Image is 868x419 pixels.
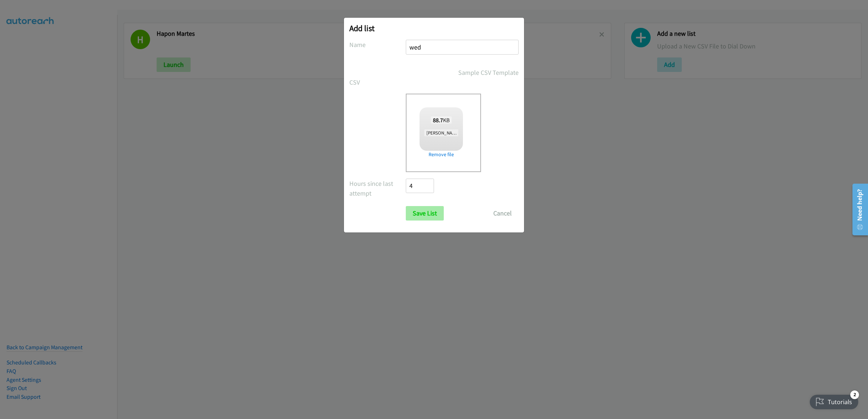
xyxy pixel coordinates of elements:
input: Save List [406,206,444,221]
label: Hours since last attempt [349,179,406,198]
span: KB [431,116,452,124]
strong: 88.7 [433,116,443,124]
h2: Add list [349,23,519,33]
a: Sample CSV Template [458,68,519,77]
a: Remove file [420,151,463,158]
label: Name [349,40,406,50]
iframe: Checklist [805,388,863,414]
iframe: Resource Center [847,180,868,239]
button: Cancel [486,206,519,221]
span: [PERSON_NAME] + morning.csv [424,129,490,136]
label: CSV [349,77,406,87]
